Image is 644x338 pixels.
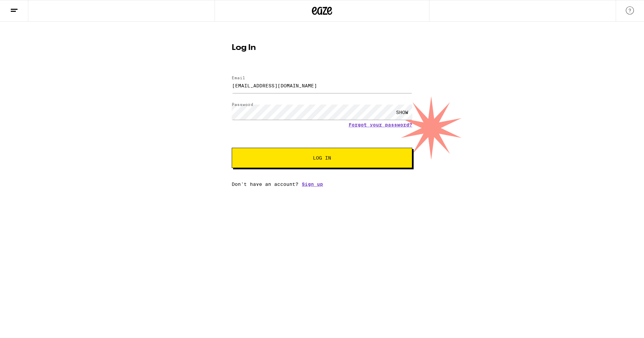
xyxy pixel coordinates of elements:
a: Forgot your password? [349,122,412,128]
div: SHOW [392,105,412,120]
a: Sign up [302,181,323,187]
button: Log In [232,148,412,168]
span: Log In [313,156,331,160]
label: Password [232,102,253,107]
div: Don't have an account? [232,181,412,187]
h1: Log In [232,44,412,52]
span: Hi. Need any help? [4,5,49,10]
input: Email [232,78,412,93]
label: Email [232,76,245,80]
